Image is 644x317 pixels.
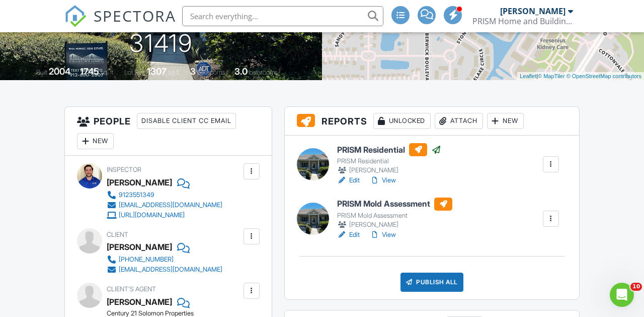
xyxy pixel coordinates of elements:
span: Client [107,231,128,238]
div: New [77,133,114,149]
span: bedrooms [197,69,225,76]
div: Publish All [400,273,463,292]
div: 1745 [80,66,99,77]
div: PRISM Residential [337,157,441,165]
div: 1307 [147,66,167,77]
span: Built [36,69,47,76]
h6: PRISM Mold Assessment [337,198,452,211]
span: sq.ft. [168,69,181,76]
div: Attach [435,113,483,129]
a: [EMAIL_ADDRESS][DOMAIN_NAME] [107,200,222,210]
span: 10 [630,283,642,291]
a: PRISM Residential PRISM Residential [PERSON_NAME] [337,143,441,175]
div: [PHONE_NUMBER] [119,256,174,264]
a: Edit [337,230,360,240]
div: [PERSON_NAME] [107,175,172,190]
span: sq. ft. [101,69,115,76]
a: © OpenStreetMap contributors [567,73,641,79]
div: PRISM Home and Building Inspections LLC [472,16,573,26]
span: Client's Agent [107,285,156,293]
span: bathrooms [249,69,278,76]
a: Leaflet [520,73,536,79]
div: [PERSON_NAME] [337,165,441,175]
div: [EMAIL_ADDRESS][DOMAIN_NAME] [119,201,222,209]
a: © MapTiler [538,73,565,79]
div: 3 [190,66,196,77]
a: PRISM Mold Assessment PRISM Mold Assessment [PERSON_NAME] [337,198,452,230]
a: Edit [337,175,360,185]
div: 2004 [49,66,70,77]
div: Disable Client CC Email [137,113,236,129]
h6: PRISM Residential [337,143,441,156]
div: 9123551349 [119,191,154,199]
a: View [370,230,396,240]
a: SPECTORA [64,14,176,35]
div: [PERSON_NAME] [107,239,172,255]
a: [URL][DOMAIN_NAME] [107,210,222,220]
div: New [487,113,524,129]
div: [URL][DOMAIN_NAME] [119,211,185,219]
h3: People [65,107,272,156]
a: 9123551349 [107,190,222,200]
iframe: Intercom live chat [610,283,634,307]
a: [PERSON_NAME] [107,294,172,309]
span: SPECTORA [94,5,176,26]
div: PRISM Mold Assessment [337,212,452,220]
div: [EMAIL_ADDRESS][DOMAIN_NAME] [119,266,222,274]
div: Unlocked [373,113,431,129]
div: | [517,72,644,81]
input: Search everything... [182,6,383,26]
span: Inspector [107,166,141,173]
a: View [370,175,396,185]
span: Lot Size [124,69,145,76]
a: [EMAIL_ADDRESS][DOMAIN_NAME] [107,265,222,275]
img: The Best Home Inspection Software - Spectora [64,5,87,27]
div: [PERSON_NAME] [337,220,452,230]
div: 3.0 [234,66,248,77]
a: [PHONE_NUMBER] [107,255,222,265]
div: [PERSON_NAME] [500,6,566,16]
h3: Reports [285,107,579,136]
